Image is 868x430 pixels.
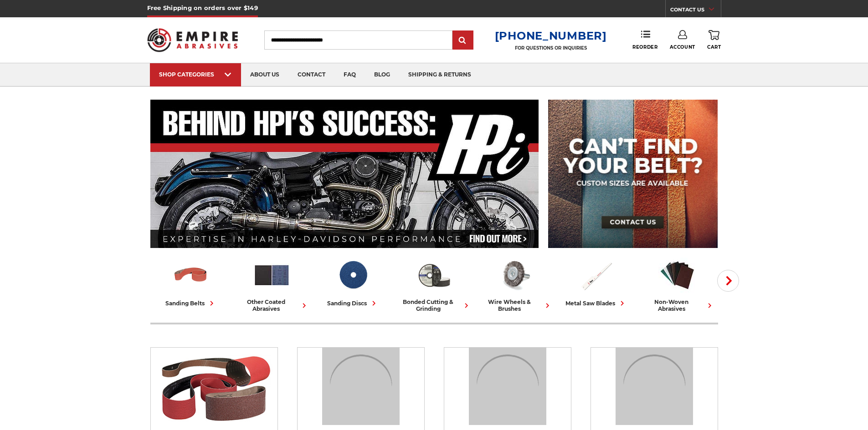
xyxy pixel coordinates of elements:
div: bonded cutting & grinding [397,298,471,312]
div: metal saw blades [565,298,627,308]
img: promo banner for custom belts. [548,100,718,248]
img: Other Coated Abrasives [253,256,291,294]
a: [PHONE_NUMBER] [495,29,607,42]
a: Cart [707,30,721,50]
div: non-woven abrasives [641,298,714,312]
input: Submit [454,31,472,50]
div: SHOP CATEGORIES [159,71,232,78]
img: Metal Saw Blades [577,256,615,294]
button: Next [717,270,739,292]
span: Reorder [632,44,657,50]
div: sanding belts [165,298,216,308]
img: Sanding Discs [334,256,372,294]
a: Reorder [632,30,657,50]
span: Account [670,44,695,50]
a: contact [288,63,334,86]
a: shipping & returns [399,63,480,86]
a: bonded cutting & grinding [397,256,471,312]
a: faq [334,63,365,86]
img: Wire Wheels & Brushes [496,256,534,294]
div: other coated abrasives [235,298,309,312]
a: sanding discs [316,256,390,308]
a: wire wheels & brushes [478,256,552,312]
a: CONTACT US [670,5,721,17]
a: sanding belts [154,256,228,308]
img: Sanding Belts [155,348,273,425]
img: Bonded Cutting & Grinding [616,348,693,425]
a: about us [241,63,288,86]
img: Sanding Discs [469,348,546,425]
div: sanding discs [327,298,379,308]
img: Other Coated Abrasives [322,348,400,425]
img: Empire Abrasives [147,22,238,58]
img: Banner for an interview featuring Horsepower Inc who makes Harley performance upgrades featured o... [150,100,539,248]
a: blog [365,63,399,86]
div: wire wheels & brushes [478,298,552,312]
img: Non-woven Abrasives [658,256,696,294]
p: FOR QUESTIONS OR INQUIRIES [495,45,607,51]
img: Sanding Belts [172,256,210,294]
span: Cart [707,44,721,50]
img: Bonded Cutting & Grinding [415,256,453,294]
a: other coated abrasives [235,256,309,312]
a: metal saw blades [560,256,633,308]
a: non-woven abrasives [641,256,714,312]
